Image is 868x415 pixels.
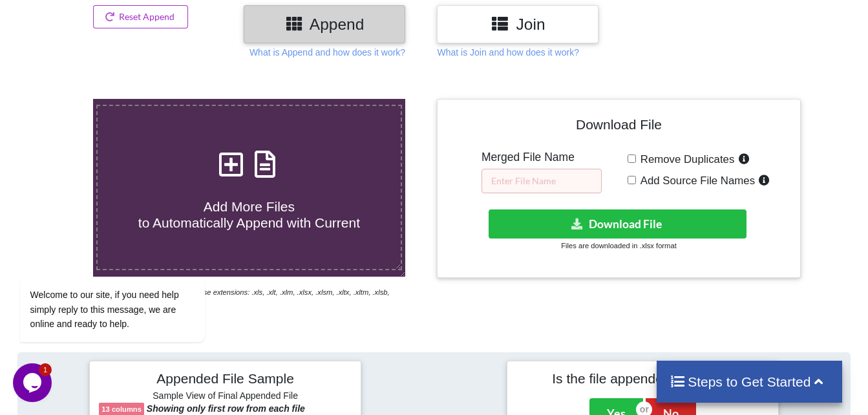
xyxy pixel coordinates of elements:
h6: Sample View of Final Appended File [99,390,352,403]
b: 13 columns [101,405,142,413]
h4: Download File [447,109,790,145]
span: Remove Duplicates [636,153,735,165]
h4: Appended File Sample [99,370,352,388]
p: What is Join and how does it work? [437,46,578,59]
h3: Join [447,15,589,34]
small: Files are downloaded in .xlsx format [561,242,676,250]
iframe: chat widget [13,363,54,402]
h5: Merged File Name [482,151,602,164]
button: Reset Append [93,5,189,28]
h3: Append [253,15,396,34]
h4: Is the file appended correctly? [516,370,769,387]
iframe: chat widget [13,204,246,357]
p: What is Append and how does it work? [249,46,405,59]
span: Add Source File Names [636,175,755,187]
span: Add More Files to Automatically Append with Current [138,199,360,230]
input: Enter File Name [482,169,602,193]
button: Download File [489,209,746,239]
b: Showing only first row from each file [147,403,305,414]
h4: Steps to Get Started [670,374,829,390]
